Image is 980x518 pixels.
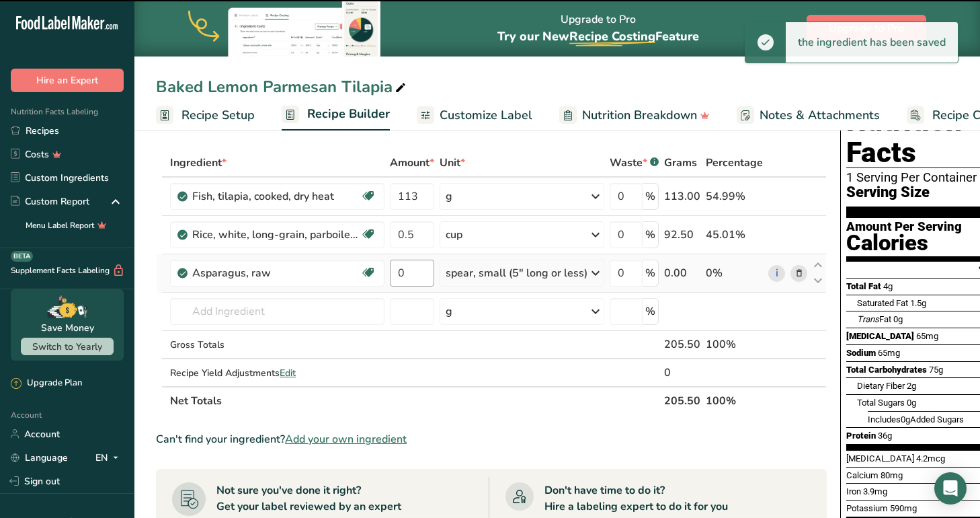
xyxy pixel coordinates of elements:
span: Dietary Fiber [857,381,905,391]
span: 3.9mg [863,486,887,496]
i: Trans [857,314,879,324]
span: Ingredient [170,155,227,171]
div: 113.00 [664,188,700,205]
div: Open Intercom Messenger [934,472,967,505]
span: 0g [901,414,910,424]
span: Total Sugars [857,398,905,408]
div: the ingredient has been saved [786,22,958,63]
span: Calcium [846,470,879,480]
span: 590mg [890,503,917,513]
span: Serving Size [846,184,930,201]
span: Sodium [846,348,876,358]
div: spear, small (5" long or less) [446,265,587,281]
th: 205.50 [661,386,703,414]
div: Rice, white, long-grain, parboiled, enriched, dry [192,227,360,243]
span: Amount [390,155,434,171]
div: Upgrade to Pro [497,1,699,57]
span: Iron [846,486,861,496]
span: Edit [280,367,296,379]
input: Add Ingredient [170,298,384,325]
a: Nutrition Breakdown [559,100,710,131]
span: 80mg [881,470,903,480]
div: Upgrade Plan [11,377,82,390]
a: Notes & Attachments [737,100,880,131]
span: 4g [883,281,893,291]
span: Saturated Fat [857,298,908,308]
a: Customize Label [417,100,532,131]
span: Switch to Yearly [32,340,102,353]
span: 36g [878,431,892,441]
span: 0g [907,398,916,408]
div: Can't find your ingredient? [156,431,827,447]
button: Upgrade to Pro [807,15,926,42]
div: Not sure you've done it right? Get your label reviewed by an expert [216,482,401,515]
span: Customize Label [440,106,532,124]
div: 54.99% [706,188,763,205]
span: Grams [664,155,697,171]
div: Don't have time to do it? Hire a labeling expert to do it for you [544,482,728,515]
span: Notes & Attachments [760,106,880,124]
a: Recipe Setup [156,100,255,131]
span: 75g [929,365,943,375]
span: Total Carbohydrates [846,365,927,375]
span: [MEDICAL_DATA] [846,453,914,464]
span: Protein [846,431,876,441]
div: 0% [706,265,763,281]
div: Asparagus, raw [192,265,360,281]
div: g [446,188,452,205]
span: Potassium [846,503,888,513]
div: 92.50 [664,227,700,243]
div: Calories [846,233,962,253]
div: Fish, tilapia, cooked, dry heat [192,188,360,205]
div: Baked Lemon Parmesan Tilapia [156,75,409,99]
span: Fat [857,314,891,324]
div: 0.00 [664,265,700,281]
span: [MEDICAL_DATA] [846,331,914,341]
div: cup [446,227,462,243]
button: Hire an Expert [11,69,124,92]
span: 1.5g [910,298,926,308]
div: g [446,303,452,320]
div: 0 [664,365,700,381]
th: 100% [703,386,766,414]
div: Gross Totals [170,338,384,352]
span: 65mg [878,348,900,358]
span: Try our New Feature [497,28,699,44]
div: EN [95,449,124,466]
div: BETA [11,251,33,262]
span: 65mg [916,331,938,341]
span: Includes Added Sugars [868,414,964,424]
span: Upgrade to Pro [829,20,904,36]
span: Recipe Setup [181,106,255,124]
div: Amount Per Serving [846,221,962,233]
span: Unit [440,155,465,171]
a: Recipe Builder [282,99,390,131]
span: 0g [893,314,903,324]
span: 4.2mcg [916,453,945,464]
div: Recipe Yield Adjustments [170,366,384,380]
span: Percentage [706,155,763,171]
button: Switch to Yearly [21,338,114,355]
div: 45.01% [706,227,763,243]
span: 2g [907,381,916,391]
div: 100% [706,336,763,353]
a: Language [11,446,68,470]
span: Total Fat [846,281,881,291]
th: Net Totals [167,386,661,414]
div: 205.50 [664,336,700,353]
div: Custom Report [11,194,89,209]
a: i [768,265,785,282]
span: Add your own ingredient [285,431,407,447]
span: Nutrition Breakdown [582,106,697,124]
div: Save Money [41,321,94,335]
div: Waste [610,155,659,171]
span: Recipe Costing [569,28,655,44]
span: Recipe Builder [307,105,390,123]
